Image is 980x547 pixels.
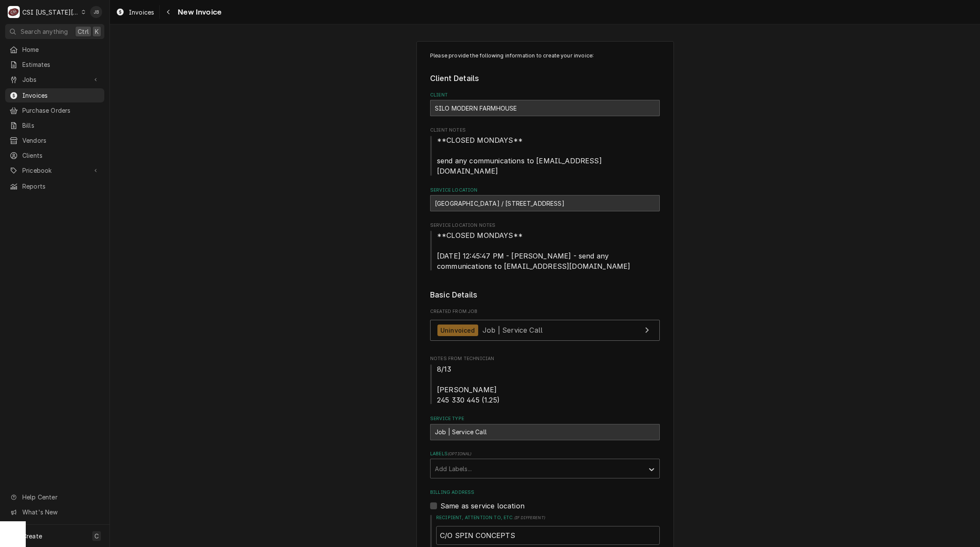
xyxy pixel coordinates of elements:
label: Labels [430,451,660,457]
label: Client [430,92,660,99]
span: Service Location Notes [430,230,660,271]
span: Service Location Notes [430,222,660,229]
button: Navigate back [161,5,175,19]
span: ( optional ) [448,451,472,456]
span: Vendors [22,136,100,145]
span: Notes From Technician [430,364,660,405]
div: Service Location [430,187,660,211]
div: JB [90,6,102,18]
span: **CLOSED MONDAYS** [DATE] 12:45:47 PM - [PERSON_NAME] - send any communications to [EMAIL_ADDRESS... [437,231,630,270]
a: Vendors [5,133,104,147]
span: Pricebook [22,166,87,175]
span: Invoices [129,8,154,17]
span: Search anything [21,27,68,36]
span: Create [22,532,42,540]
span: Purchase Orders [22,106,100,115]
a: Go to Jobs [5,72,104,87]
label: Billing Address [430,489,660,496]
span: Reports [22,182,100,191]
label: Recipient, Attention To, etc. [436,514,660,521]
span: New Invoice [175,6,221,18]
div: Client Notes [430,127,660,176]
span: **CLOSED MONDAYS** send any communications to [EMAIL_ADDRESS][DOMAIN_NAME] [437,136,602,175]
div: Service Type [430,415,660,440]
a: View Job [430,320,660,341]
a: Purchase Orders [5,103,104,117]
div: Job | Service Call [430,424,660,440]
div: Created From Job [430,308,660,345]
div: Silo Modern Farmhouse / 17501 West 87Th St Pkwy, Lenexa, KS 66219 [430,195,660,211]
legend: Basic Details [430,289,660,301]
p: Please provide the following information to create your invoice: [430,52,660,60]
div: Uninvoiced [437,325,478,336]
span: Estimates [22,60,100,69]
span: Invoices [22,91,100,100]
span: Clients [22,151,100,160]
a: Reports [5,179,104,193]
div: Notes From Technician [430,355,660,405]
span: C [94,532,99,541]
a: Clients [5,148,104,162]
span: K [95,27,99,36]
span: Home [22,45,100,54]
a: Go to Pricebook [5,163,104,177]
a: Go to Help Center [5,490,104,504]
a: Invoices [5,88,104,102]
span: Bills [22,121,100,130]
span: Client Notes [430,127,660,134]
span: 8/13 [PERSON_NAME] 245 330 445 (1.25) [437,365,500,404]
div: Labels [430,451,660,478]
div: Service Location Notes [430,222,660,271]
div: CSI [US_STATE][GEOGRAPHIC_DATA] [22,8,79,17]
a: Estimates [5,57,104,72]
span: Help Center [22,493,99,502]
legend: Client Details [430,73,660,84]
div: Joshua Bennett's Avatar [90,6,102,18]
button: Search anythingCtrlK [5,24,104,39]
a: Invoices [112,5,158,19]
label: Service Location [430,187,660,194]
a: Bills [5,118,104,132]
div: C [8,6,20,18]
span: Job | Service Call [482,326,543,334]
a: Go to What's New [5,505,104,519]
div: Recipient, Attention To, etc. [436,514,660,545]
div: Client [430,92,660,116]
span: What's New [22,508,99,517]
div: SILO MODERN FARMHOUSE [430,100,660,116]
span: ( if different ) [514,515,545,520]
span: Created From Job [430,308,660,315]
div: CSI Kansas City's Avatar [8,6,20,18]
span: Client Notes [430,135,660,176]
span: Ctrl [78,27,89,36]
label: Same as service location [440,501,525,511]
label: Service Type [430,415,660,422]
span: Jobs [22,75,87,84]
span: Notes From Technician [430,355,660,362]
a: Home [5,42,104,57]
